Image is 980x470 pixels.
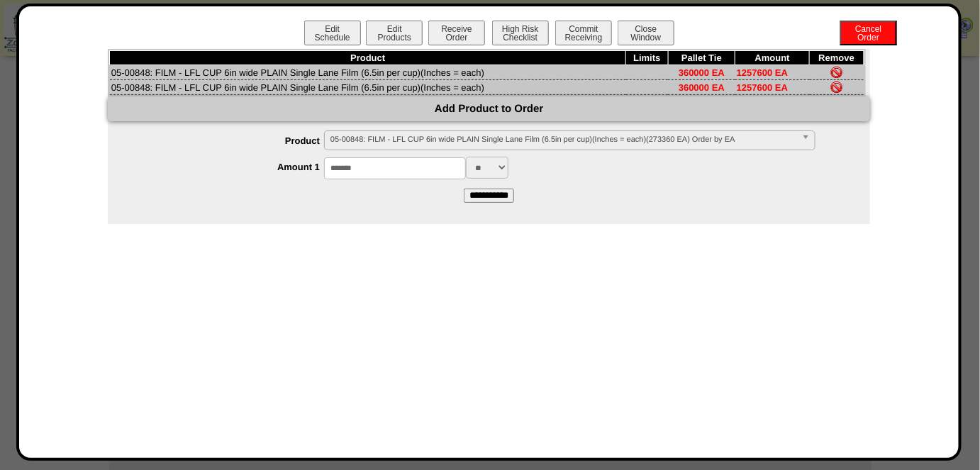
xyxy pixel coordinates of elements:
button: EditSchedule [304,21,361,45]
td: 05-00848: FILM - LFL CUP 6in wide PLAIN Single Lane Film (6.5in per cup)(Inches = each) [110,80,626,95]
span: 360000 EA [679,67,725,78]
th: Remove [810,51,864,65]
span: 360000 EA [679,82,725,93]
button: ReceiveOrder [428,21,485,45]
button: CancelOrder [840,21,897,45]
span: 05-00848: FILM - LFL CUP 6in wide PLAIN Single Lane Film (6.5in per cup)(Inches = each)(273360 EA... [330,131,796,148]
div: Add Product to Order [108,96,870,121]
span: 1257600 EA [737,82,788,93]
button: CommitReceiving [555,21,612,45]
td: 05-00848: FILM - LFL CUP 6in wide PLAIN Single Lane Film (6.5in per cup)(Inches = each) [110,65,626,80]
th: Product [110,51,626,65]
a: High RiskChecklist [491,33,552,43]
label: Amount 1 [136,162,324,172]
th: Limits [626,51,668,65]
button: High RiskChecklist [492,21,549,45]
button: CloseWindow [618,21,674,45]
img: Remove Item [831,82,842,93]
label: Product [136,135,324,146]
img: Remove Item [831,67,842,78]
th: Pallet Tie [668,51,735,65]
button: EditProducts [366,21,423,45]
span: 1257600 EA [737,67,788,78]
th: Amount [735,51,810,65]
a: CloseWindow [616,32,676,43]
